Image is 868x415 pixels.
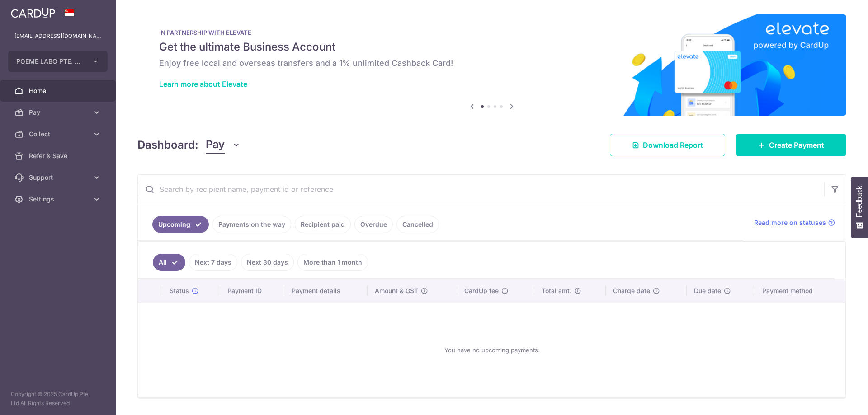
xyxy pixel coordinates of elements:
span: Due date [694,286,721,295]
a: Upcoming [152,216,209,233]
img: Renovation banner [137,14,846,116]
span: Refer & Save [29,151,89,160]
p: [EMAIL_ADDRESS][DOMAIN_NAME] [14,32,101,41]
div: You have no upcoming payments. [149,310,835,390]
a: Overdue [354,216,393,233]
a: Download Report [610,134,725,156]
th: Payment method [755,279,845,303]
span: Read more on statuses [754,218,826,227]
a: Cancelled [396,216,439,233]
a: Next 30 days [241,254,294,271]
span: Pay [29,108,89,117]
h4: Dashboard: [137,137,198,153]
a: Recipient paid [295,216,351,233]
h5: Get the ultimate Business Account [159,40,825,54]
span: Home [29,86,89,95]
span: Amount & GST [375,286,418,295]
h6: Enjoy free local and overseas transfers and a 1% unlimited Cashback Card! [159,58,825,69]
span: CardUp fee [464,286,499,295]
a: Read more on statuses [754,218,835,227]
span: Pay [206,136,225,154]
button: Pay [206,136,241,154]
input: Search by recipient name, payment id or reference [138,175,824,204]
th: Payment ID [220,279,284,303]
button: POEME LABO PTE. LTD. [8,51,108,72]
p: IN PARTNERSHIP WITH ELEVATE [159,29,825,36]
a: Next 7 days [189,254,237,271]
span: POEME LABO PTE. LTD. [16,57,83,66]
a: Create Payment [736,134,846,156]
a: All [153,254,185,271]
span: Feedback [855,186,863,217]
span: Settings [29,195,89,204]
a: Learn more about Elevate [159,79,247,89]
span: Status [170,286,189,295]
span: Create Payment [769,140,824,150]
a: Payments on the way [212,216,291,233]
span: Download Report [643,140,703,150]
th: Payment details [284,279,368,303]
span: Support [29,173,89,182]
img: CardUp [11,7,55,18]
span: Charge date [613,286,650,295]
span: Total amt. [542,286,571,295]
button: Feedback - Show survey [851,177,868,238]
a: More than 1 month [297,254,368,271]
span: Collect [29,130,89,139]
